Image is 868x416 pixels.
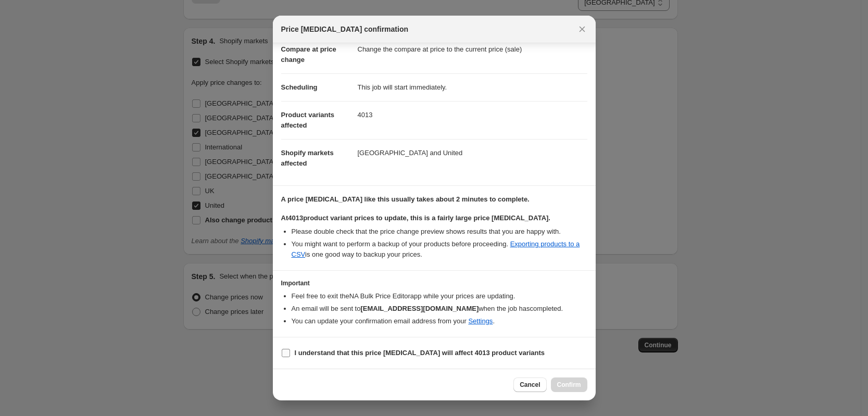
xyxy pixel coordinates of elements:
button: Cancel [513,377,546,392]
li: Feel free to exit the NA Bulk Price Editor app while your prices are updating. [292,291,587,301]
b: I understand that this price [MEDICAL_DATA] will affect 4013 product variants [295,349,545,357]
span: Cancel [520,381,540,389]
button: Close [575,22,589,36]
span: Product variants affected [281,111,335,129]
span: Scheduling [281,83,318,91]
dd: Change the compare at price to the current price (sale) [358,35,587,63]
li: You can update your confirmation email address from your . [292,316,587,326]
dd: 4013 [358,101,587,129]
a: Settings [468,317,493,325]
li: An email will be sent to when the job has completed . [292,304,587,314]
b: A price [MEDICAL_DATA] like this usually takes about 2 minutes to complete. [281,195,530,203]
dd: [GEOGRAPHIC_DATA] and United [358,139,587,167]
h3: Important [281,279,587,287]
span: Price [MEDICAL_DATA] confirmation [281,24,409,34]
dd: This job will start immediately. [358,73,587,101]
li: Please double check that the price change preview shows results that you are happy with. [292,226,587,237]
b: At 4013 product variant prices to update, this is a fairly large price [MEDICAL_DATA]. [281,214,550,222]
b: [EMAIL_ADDRESS][DOMAIN_NAME] [360,305,479,312]
span: Shopify markets affected [281,149,334,167]
li: You might want to perform a backup of your products before proceeding. is one good way to backup ... [292,239,587,260]
span: Compare at price change [281,45,336,64]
